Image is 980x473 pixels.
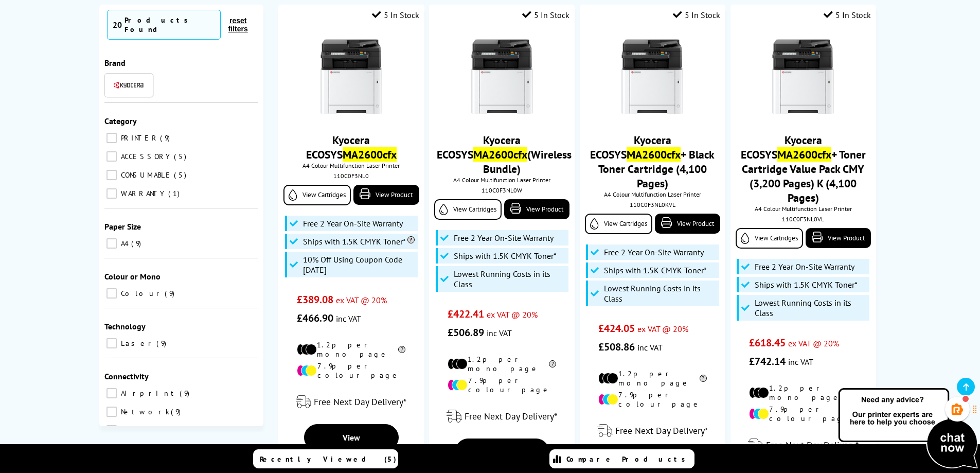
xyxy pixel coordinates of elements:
[106,133,117,143] input: PRINTER 9
[180,389,192,398] span: 9
[585,416,720,445] div: modal_delivery
[106,238,117,249] input: A4 9
[473,147,527,162] mark: MA2600cfx
[615,425,708,436] span: Free Next Day Delivery*
[749,336,786,349] span: £618.45
[755,261,854,272] span: Free 2 Year On-Site Warranty
[260,454,397,464] span: Recently Viewed (5)
[343,432,360,443] span: View
[755,297,867,318] span: Lowest Running Costs in its Class
[604,247,704,257] span: Free 2 Year On-Site Warranty
[314,396,406,408] span: Free Next Day Delivery*
[118,239,130,248] span: A4
[104,371,149,381] span: Connectivity
[504,199,569,219] a: View Product
[464,38,541,115] img: kyocera-ma2600cfx-front-main-small.jpg
[283,162,419,169] span: A4 Colour Multifunction Laser Printer
[106,288,117,299] input: Colour 9
[437,133,572,176] a: Kyocera ECOSYSMA2600cfx(Wireless Bundle)
[104,221,141,232] span: Paper Size
[113,81,144,89] img: Kyocera
[118,289,164,298] span: Colour
[749,383,858,402] li: 1.2p per mono page
[487,328,512,338] span: inc VAT
[627,147,681,162] mark: MA2600cfx
[118,426,139,435] span: USB
[124,15,215,34] div: Products Found
[454,251,557,261] span: Ships with 1.5K CMYK Toner*
[165,289,177,298] span: 9
[113,20,122,30] span: 20
[297,311,333,325] span: £466.90
[283,185,351,205] a: View Cartridges
[655,214,720,234] a: View Product
[824,10,871,20] div: 5 In Stock
[454,233,554,243] span: Free 2 Year On-Site Warranty
[434,402,569,431] div: modal_delivery
[448,307,484,321] span: £422.41
[448,376,556,394] li: 7.9p per colour page
[777,147,831,162] mark: MA2600cfx
[372,10,419,20] div: 5 In Stock
[434,199,502,220] a: View Cartridges
[303,254,415,275] span: 10% Off Using Coupon Code [DATE]
[448,355,556,373] li: 1.2p per mono page
[736,431,871,460] div: modal_delivery
[434,176,569,184] span: A4 Colour Multifunction Laser Printer
[306,133,397,162] a: Kyocera ECOSYSMA2600cfx
[788,357,813,367] span: inc VAT
[118,152,173,161] span: ACCESSORY
[304,424,399,451] a: View
[465,410,557,422] span: Free Next Day Delivery*
[353,185,419,205] a: View Product
[455,439,549,465] a: View
[736,228,803,249] a: View Cartridges
[738,215,868,223] div: 110C0F3NL0VL
[448,326,484,339] span: £506.89
[741,133,866,205] a: Kyocera ECOSYSMA2600cfx+ Toner Cartridge Value Pack CMY (3,200 Pages) K (4,100 Pages)
[283,388,419,416] div: modal_delivery
[549,449,694,468] a: Compare Products
[604,283,716,304] span: Lowest Running Costs in its Class
[104,271,161,282] span: Colour or Mono
[487,309,538,320] span: ex VAT @ 20%
[118,189,167,198] span: WARRANTY
[140,426,152,435] span: 9
[590,133,715,190] a: Kyocera ECOSYSMA2600cfx+ Black Toner Cartridge (4,100 Pages)
[454,269,566,289] span: Lowest Running Costs in its Class
[336,313,361,324] span: inc VAT
[171,407,183,416] span: 9
[168,189,182,198] span: 1
[303,218,403,229] span: Free 2 Year On-Site Warranty
[522,10,569,20] div: 5 In Stock
[587,201,718,208] div: 110C0F3NL0KVL
[585,190,720,198] span: A4 Colour Multifunction Laser Printer
[437,186,567,194] div: 110C0F3NL0W
[297,293,333,306] span: £389.08
[104,58,126,68] span: Brand
[637,324,688,334] span: ex VAT @ 20%
[764,38,842,115] img: kyocera-ma2600cfx-front-main-small.jpg
[343,147,397,162] mark: MA2600cfx
[174,170,189,180] span: 5
[598,369,707,388] li: 1.2p per mono page
[118,389,179,398] span: Airprint
[286,172,416,180] div: 110C0F3NL0
[598,322,635,335] span: £424.05
[749,405,858,423] li: 7.9p per colour page
[118,170,173,180] span: CONSUMABLE
[836,387,980,471] img: Open Live Chat window
[106,407,117,417] input: Network 9
[106,170,117,180] input: CONSUMABLE 5
[637,342,663,353] span: inc VAT
[598,340,635,354] span: £508.86
[766,439,859,451] span: Free Next Day Delivery*
[106,388,117,398] input: Airprint 9
[106,338,117,348] input: Laser 9
[104,321,146,331] span: Technology
[313,38,390,115] img: kyocera-ma2600cfx-front-main-small.jpg
[131,239,144,248] span: 9
[604,265,707,275] span: Ships with 1.5K CMYK Toner*
[566,454,691,464] span: Compare Products
[106,425,117,435] input: USB 9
